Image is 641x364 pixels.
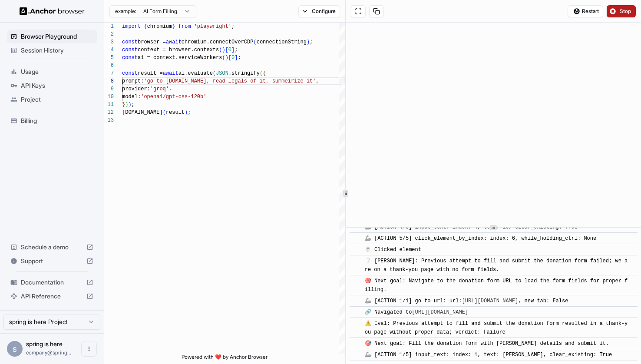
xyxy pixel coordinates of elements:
div: 4 [104,46,114,54]
div: 10 [104,93,114,101]
span: ) [125,102,128,108]
span: ) [128,102,131,108]
span: const [122,47,138,53]
span: Powered with ❤️ by Anchor Browser [182,354,268,364]
span: ; [238,55,241,61]
span: ​ [354,339,358,348]
div: 8 [104,77,114,85]
span: ( [213,70,216,76]
span: ​ [354,297,358,305]
span: context = browser.contexts [138,47,219,53]
span: ] [235,55,238,61]
span: const [122,39,138,45]
span: ) [185,109,188,116]
div: Support [7,254,97,268]
span: 🖱️ Clicked element [365,247,421,253]
span: ( [219,47,222,53]
div: 6 [104,62,114,69]
span: ai = context.serviceWorkers [138,55,222,61]
span: 'openai/gpt-oss-120b' [141,94,206,100]
span: API Keys [21,81,93,90]
div: Billing [7,114,97,128]
span: import [122,23,141,30]
span: result [166,109,185,116]
a: [URL][DOMAIN_NAME] [462,298,519,304]
span: const [122,70,138,76]
div: 3 [104,38,114,46]
span: 0 [231,55,235,61]
span: company@spring.new [26,349,71,356]
span: Billing [21,116,93,125]
span: ; [231,23,235,30]
span: ( [222,55,225,61]
span: 🔗 Navigated to [365,309,471,315]
span: t' [310,78,316,84]
span: 'playwright' [194,23,231,30]
span: ​ [354,277,358,285]
div: 2 [104,30,114,38]
div: Usage [7,65,97,79]
span: 'groq' [150,86,169,92]
span: ⚠️ Eval: Previous attempt to fill and submit the donation form resulted in a thank-you page witho... [365,321,628,335]
span: ; [188,109,191,116]
span: 🎯 Next goal: Navigate to the donation form URL to load the form fields for proper filling. [365,278,628,293]
span: browser = [138,39,166,45]
span: ​ [354,351,358,359]
span: result = [138,70,163,76]
span: .stringify [228,70,260,76]
span: await [166,39,182,45]
span: { [263,70,266,76]
span: Schedule a demo [21,243,83,251]
div: Documentation [7,275,97,289]
span: ai.evaluate [178,70,213,76]
span: from [178,23,191,30]
div: Session History [7,43,97,57]
span: ( [163,109,166,116]
span: ( [260,70,263,76]
div: API Keys [7,79,97,93]
div: 12 [104,109,114,116]
span: [ [228,55,231,61]
span: await [163,70,178,76]
span: { [144,23,147,30]
span: JSON [216,70,228,76]
span: chromium.connectOverCDP [182,39,254,45]
button: Open menu [81,341,97,357]
span: [DOMAIN_NAME] [122,109,163,116]
span: 🦾 [ACTION 5/5] click_element_by_index: index: 6, while_holding_ctrl: None [365,235,596,242]
div: 13 [104,116,114,124]
span: Usage [21,67,93,76]
button: Open in full screen [351,5,366,17]
button: Configure [298,5,340,17]
span: ​ [354,257,358,265]
button: Restart [568,5,603,17]
span: provider: [122,86,150,92]
span: chromium [147,23,172,30]
span: ​ [354,308,358,317]
span: ; [132,102,135,108]
span: Project [21,95,93,104]
span: API Reference [21,292,83,301]
span: } [172,23,175,30]
span: ​ [354,245,358,254]
span: 🦾 [ACTION 1/5] input_text: index: 1, text: [PERSON_NAME], clear_existing: True [365,352,612,358]
div: s [7,341,23,357]
span: ] [231,47,235,53]
span: ; [310,39,313,45]
span: Stop [620,8,632,15]
div: 5 [104,54,114,62]
div: Schedule a demo [7,240,97,254]
span: Documentation [21,278,83,287]
div: Project [7,93,97,106]
div: Browser Playground [7,30,97,43]
span: , [316,78,319,84]
span: Support [21,257,83,265]
button: Stop [607,5,636,17]
div: 9 [104,85,114,93]
span: Restart [582,8,599,15]
span: ​ [354,234,358,243]
span: , [169,86,172,92]
span: ) [225,55,228,61]
span: 'go to [DOMAIN_NAME], read legals of it, summeirize i [144,78,310,84]
span: model: [122,94,141,100]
